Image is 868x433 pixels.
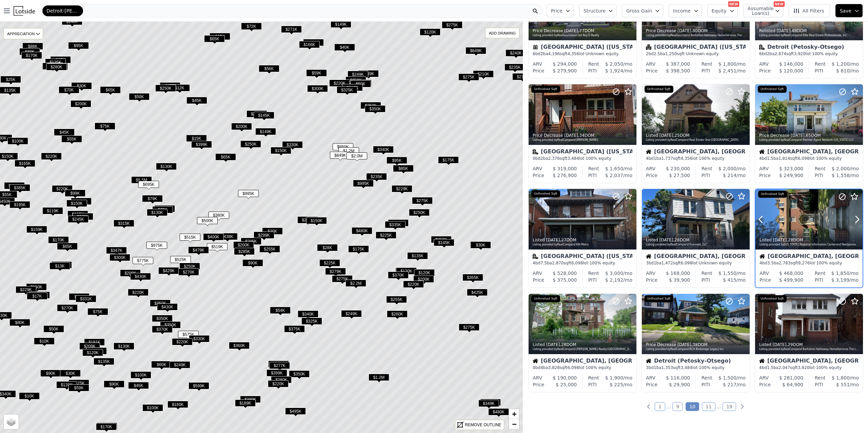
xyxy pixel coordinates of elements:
span: Income [673,7,691,14]
span: $50K [350,80,371,87]
span: $ 398,500 [666,68,690,73]
span: $149K [255,128,276,135]
div: Rent [815,61,826,67]
div: $229K [246,110,267,120]
img: Condominium [646,44,651,50]
div: Rent [815,165,826,172]
span: Assumable Loan(s) [748,6,769,16]
div: $40K [334,44,355,53]
div: $350K [4,182,25,192]
div: $75K [95,123,115,132]
div: $50K [129,93,150,103]
a: Price Decrease [DATE],65DOMListing provided byRealCompand Premier Agent Network [US_STATE] LLCUnf... [755,84,863,183]
span: $250K [240,140,261,148]
div: $125K [45,59,66,68]
span: $85K [393,165,414,172]
div: /mo [826,165,859,172]
span: $249K [348,71,368,78]
span: $75K [95,123,115,130]
div: Listing provided by RealComp and [PERSON_NAME] [533,138,633,142]
span: $ 120,000 [779,68,803,73]
div: $649K [466,47,486,57]
div: $385K [9,184,30,194]
span: $330K [282,141,303,148]
span: $149K [331,21,351,28]
span: $ 2,451 [718,68,736,73]
span: $1.3M [42,63,63,70]
div: $200K [231,123,252,133]
span: $259K [346,77,366,84]
div: $12K [169,84,190,94]
span: $300K [307,85,328,92]
div: $88K [19,48,40,58]
span: Structure [584,7,605,14]
span: $25K [50,56,71,63]
div: $85K [393,165,414,175]
span: $ 319,000 [553,166,577,171]
div: $249K [348,71,368,81]
div: $88K [22,43,43,52]
div: /mo [712,61,746,67]
time: 2025-08-04 21:42 [564,133,578,138]
span: $350K [365,105,386,112]
div: $56K [259,65,279,75]
div: /mo [710,172,746,179]
span: $385K [9,184,30,191]
div: 6 bd 2 ba sqft lot · 100% equity [759,51,859,57]
span: $165K [15,160,35,167]
a: Listed [DATE],25DOMListing provided byRealCompand Real Estate One-[GEOGRAPHIC_DATA]Unfinished Sqf... [642,84,749,183]
div: $310K [342,84,363,94]
span: $12K [169,84,190,91]
div: $275K [458,73,479,83]
div: $2.0M [347,152,367,162]
div: [GEOGRAPHIC_DATA], [GEOGRAPHIC_DATA] [646,149,746,156]
span: 3,920 [794,51,805,56]
span: $30K [71,82,92,89]
span: $50K [129,93,150,100]
time: 2025-08-05 17:02 [564,28,578,33]
div: Relisted , 88 DOM [759,28,860,34]
span: $166K [299,41,320,48]
span: $ 249,900 [779,173,803,178]
div: $55K [61,135,82,145]
div: PITI [815,67,823,74]
span: $310K [342,84,363,91]
span: $56K [259,65,279,72]
span: $170K [21,52,42,59]
span: $235K [366,173,387,180]
div: $30K [71,82,92,92]
span: 1,250 [665,51,677,56]
div: PITI [815,172,823,179]
div: $165K [15,160,35,170]
div: 4 bd 1 ba sqft lot · 100% equity [646,156,746,161]
div: $240K [506,49,526,59]
div: $250K [155,85,176,94]
div: $15K [186,135,207,145]
span: $65K [100,86,121,93]
span: $200K [231,123,252,130]
div: 2 bd 2.5 ba sqft · Unknown equity [646,51,746,57]
span: $150K [271,147,291,154]
span: $ 1,924 [605,68,623,73]
span: $340K [373,146,394,153]
div: $175K [438,156,459,166]
div: Rent [588,165,599,172]
div: $166K [299,41,320,51]
span: $110K [47,63,68,70]
button: Save [835,4,863,17]
div: Rent [588,61,599,67]
span: $65K [215,153,236,160]
span: $ 2,050 [605,61,623,67]
span: $15K [186,135,207,142]
img: Townhouse [533,44,538,50]
div: Unfinished Sqft [645,86,673,93]
div: $59K [306,69,327,79]
span: 2,376 [548,156,560,161]
span: $100K [7,137,28,145]
div: $65K [215,153,236,163]
div: Rent [702,61,712,67]
div: 0 bd 2 ba sqft lot · 100% equity [533,156,632,161]
span: $695K [138,181,159,188]
div: $50K [350,80,371,90]
span: 4,356 [567,51,579,56]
